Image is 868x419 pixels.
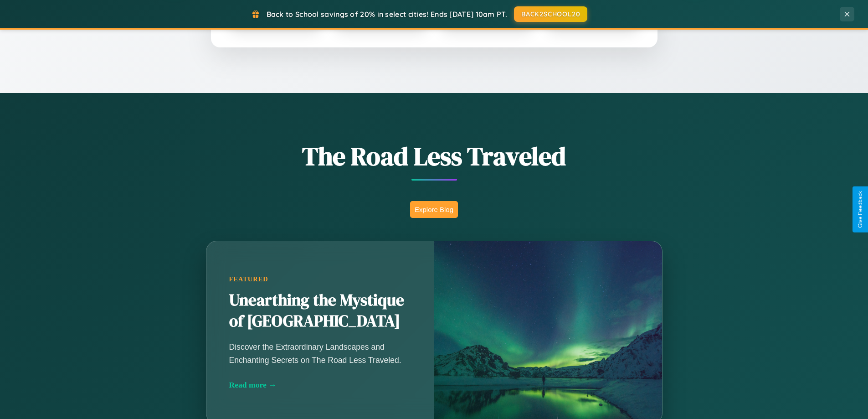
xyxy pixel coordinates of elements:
[229,275,411,283] div: Featured
[267,10,507,19] span: Back to School savings of 20% in select cities! Ends [DATE] 10am PT.
[410,201,458,218] button: Explore Blog
[229,380,411,390] div: Read more →
[229,341,411,366] p: Discover the Extraordinary Landscapes and Enchanting Secrets on The Road Less Traveled.
[857,191,863,228] div: Give Feedback
[161,139,708,174] h1: The Road Less Traveled
[514,6,587,22] button: BACK2SCHOOL20
[229,290,411,332] h2: Unearthing the Mystique of [GEOGRAPHIC_DATA]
